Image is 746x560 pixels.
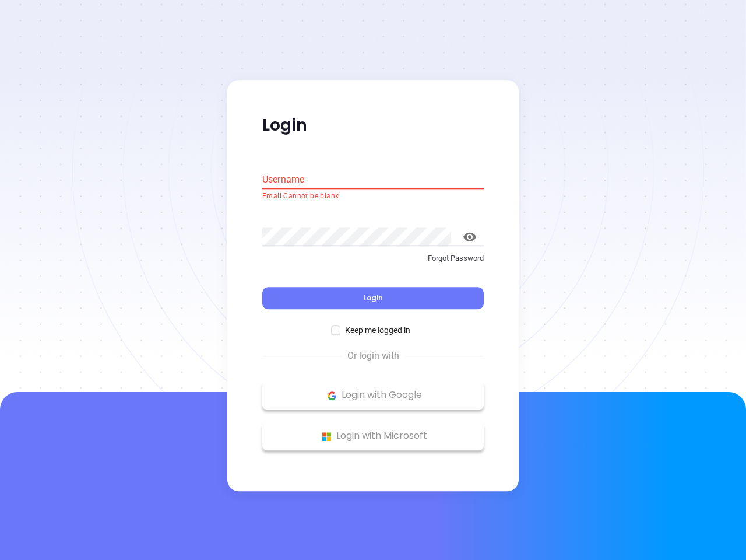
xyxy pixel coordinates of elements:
button: Microsoft Logo Login with Microsoft [262,422,484,451]
span: Login [363,293,383,303]
p: Login [262,115,484,136]
a: Forgot Password [262,253,484,274]
p: Login with Microsoft [268,428,478,445]
p: Forgot Password [262,253,484,264]
span: Keep me logged in [340,324,415,337]
button: Login [262,288,484,310]
span: Or login with [342,349,405,363]
button: toggle password visibility [456,223,484,251]
img: Google Logo [325,388,339,403]
p: Login with Google [268,387,478,404]
img: Microsoft Logo [319,429,334,444]
p: Email Cannot be blank [262,191,484,202]
button: Google Logo Login with Google [262,381,484,410]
